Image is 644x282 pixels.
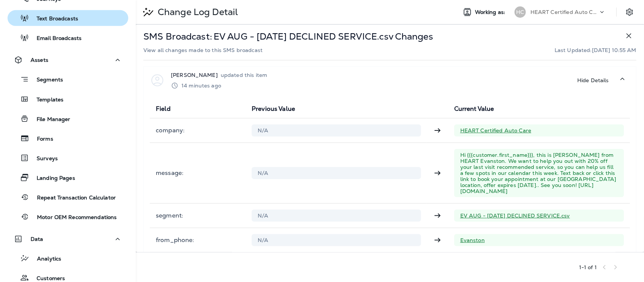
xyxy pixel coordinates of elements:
p: from_phone : [156,236,240,244]
p: Last Updated: [DATE] 10:55 AM [555,47,636,53]
p: Text Broadcasts [29,15,78,23]
p: Hide Details [577,77,609,83]
button: Data [8,231,128,247]
p: updated this item [221,72,267,78]
p: Segments [29,77,63,84]
p: Surveys [29,155,58,162]
p: HEART Certified Auto Care [460,127,618,133]
p: Analytics [29,256,61,263]
p: N/A [258,237,415,243]
button: Templates [8,91,128,107]
p: Forms [29,136,53,143]
p: SMS Broadcast: [143,32,212,41]
p: company : [156,127,240,134]
p: Previous Value [252,106,421,112]
p: Data [31,236,43,242]
p: [PERSON_NAME] [171,71,218,79]
button: Motor OEM Recommendations [8,209,128,225]
button: Landing Pages [8,170,128,185]
button: Settings [623,5,636,19]
button: Email Broadcasts [8,30,128,46]
p: message : [156,169,240,177]
button: Segments [8,71,128,87]
p: Templates [29,97,63,104]
button: Forms [8,130,128,146]
p: File Manager [29,116,71,123]
div: 1 - 1 of 1 [579,264,597,270]
button: Assets [8,52,128,67]
button: File Manager [8,111,128,127]
p: N/A [258,213,415,219]
button: Surveys [8,150,128,166]
button: Repeat Transaction Calculator [8,189,128,205]
p: Evanston [460,237,618,243]
p: Repeat Transaction Calculator [29,195,116,202]
p: EV AUG - [DATE] DECLINED SERVICE.csv [460,213,618,219]
p: HEART Certified Auto Care [530,9,598,15]
p: Assets [31,57,48,63]
p: Changes [395,32,433,41]
p: Change Log Detail [155,6,238,18]
p: Motor OEM Recommendations [29,214,117,221]
p: N/A [258,170,415,176]
p: EV AUG - [DATE] DECLINED SERVICE.csv [214,32,393,41]
p: segment : [156,212,240,219]
p: Hi {{{customer.first_name}}}, this is [PERSON_NAME] from HEART Evanston. We want to help you out ... [460,152,618,194]
p: 14 minutes ago [181,83,221,89]
button: Analytics [8,250,128,266]
p: Field [156,106,240,112]
div: HC [515,6,526,18]
p: N/A [258,127,415,133]
p: Email Broadcasts [29,35,81,42]
button: Text Broadcasts [8,10,128,26]
div: Sep 22, 2025 10:40 AM [181,82,221,89]
span: Working as: [475,9,507,15]
p: Landing Pages [29,175,75,182]
p: View all changes made to this SMS broadcast [143,46,263,54]
p: Current Value [454,106,624,112]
